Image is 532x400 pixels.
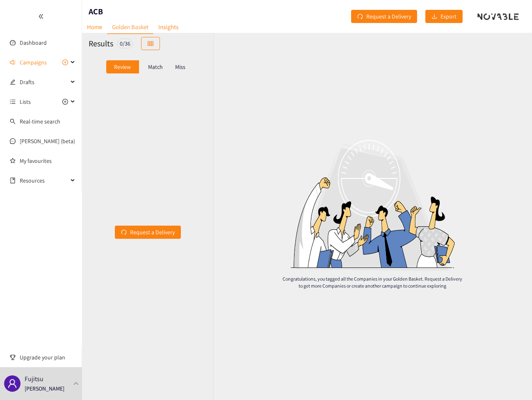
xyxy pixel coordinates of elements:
span: redo [357,14,363,20]
p: Fujitsu [25,374,43,384]
span: download [432,14,437,20]
span: edit [10,79,16,85]
p: Congratulations, you tagged all the Companies in your Golden Basket. Request a Delivery to get mo... [282,275,463,289]
a: Golden Basket [107,21,153,34]
span: Request a Delivery [366,12,411,21]
a: Insights [153,21,183,33]
p: Review [114,64,131,70]
a: Real-time search [20,118,60,125]
span: Lists [20,94,31,110]
span: user [7,379,17,389]
a: [PERSON_NAME] (beta) [20,137,75,145]
p: Miss [175,64,185,70]
span: unordered-list [10,99,16,105]
span: Upgrade your plan [20,349,75,366]
a: Home [82,21,107,33]
span: Export [441,12,457,21]
span: table [148,41,153,47]
a: Dashboard [20,39,47,46]
span: plus-circle [62,59,68,65]
span: Resources [20,172,68,189]
div: 0 / 36 [117,39,133,48]
p: [PERSON_NAME] [25,384,64,393]
span: sound [10,59,16,65]
span: redo [121,229,127,236]
a: My favourites [20,153,75,169]
span: Request a Delivery [130,228,175,237]
button: redoRequest a Delivery [115,226,181,239]
span: double-left [38,14,44,19]
iframe: Chat Widget [491,361,532,400]
span: Drafts [20,74,68,90]
button: redoRequest a Delivery [351,10,417,23]
h2: Results [89,38,113,49]
h1: ACB [89,6,103,17]
span: Campaigns [20,54,47,71]
span: book [10,178,16,183]
span: trophy [10,354,16,360]
p: Match [148,64,163,70]
button: table [141,37,160,50]
button: downloadExport [425,10,463,23]
span: plus-circle [62,99,68,105]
